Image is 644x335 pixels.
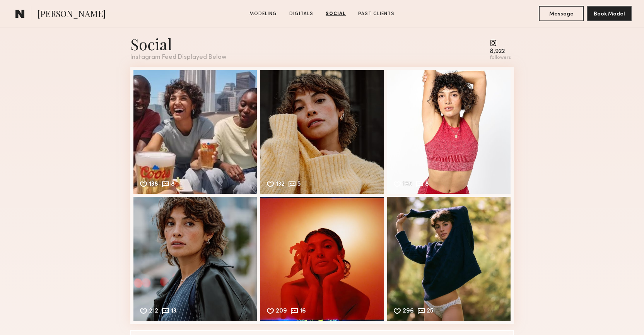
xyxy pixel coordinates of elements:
[149,181,158,188] div: 138
[403,181,412,188] div: 165
[355,10,398,17] a: Past Clients
[297,181,301,188] div: 5
[130,54,226,61] div: Instagram Feed Displayed Below
[171,308,176,315] div: 13
[286,10,316,17] a: Digitals
[490,55,511,61] div: followers
[587,10,632,17] a: Book Model
[587,6,632,21] button: Book Model
[539,6,584,21] button: Message
[276,308,287,315] div: 209
[490,49,511,55] div: 8,922
[300,308,306,315] div: 16
[38,8,106,21] span: [PERSON_NAME]
[130,34,226,54] div: Social
[427,308,434,315] div: 25
[276,181,285,188] div: 132
[149,308,158,315] div: 212
[246,10,280,17] a: Modeling
[425,181,429,188] div: 8
[171,181,175,188] div: 8
[323,10,349,17] a: Social
[403,308,414,315] div: 296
